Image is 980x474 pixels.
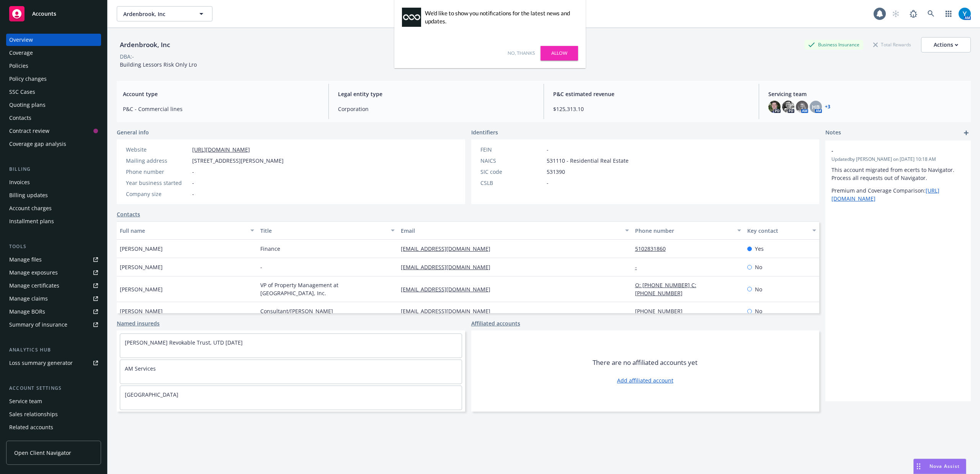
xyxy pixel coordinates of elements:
[117,40,173,50] div: Ardenbrook, Inc
[755,263,762,271] span: No
[768,90,965,98] span: Servicing team
[593,358,697,367] span: There are no affiliated accounts yet
[480,145,544,154] div: FEIN
[192,168,194,176] span: -
[632,221,745,240] button: Phone number
[635,307,689,315] a: [PHONE_NUMBER]
[9,60,28,72] div: Policies
[6,60,101,72] a: Policies
[401,307,497,315] a: [EMAIL_ADDRESS][DOMAIN_NAME]
[9,293,48,305] div: Manage claims
[401,227,621,235] div: Email
[9,266,58,279] div: Manage exposures
[32,11,56,17] span: Accounts
[6,47,101,59] a: Coverage
[9,34,33,46] div: Overview
[6,189,101,201] a: Billing updates
[9,215,54,227] div: Installment plans
[929,463,960,469] span: Nova Assist
[123,90,319,98] span: Account type
[6,384,101,392] div: Account settings
[398,221,632,240] button: Email
[6,306,101,318] a: Manage BORs
[831,186,965,203] p: Premium and Coverage Comparison:
[425,9,574,25] div: We'd like to show you notifications for the latest news and updates.
[6,357,101,369] a: Loss summary generator
[401,245,497,252] a: [EMAIL_ADDRESS][DOMAIN_NAME]
[9,253,42,266] div: Manage files
[6,73,101,85] a: Policy changes
[120,245,163,253] span: [PERSON_NAME]
[9,176,30,188] div: Invoices
[126,190,189,198] div: Company size
[6,112,101,124] a: Contacts
[747,227,808,235] div: Key contact
[9,421,53,433] div: Related accounts
[6,202,101,214] a: Account charges
[9,125,49,137] div: Contract review
[6,279,101,292] a: Manage certificates
[869,40,915,49] div: Total Rewards
[125,391,178,398] a: [GEOGRAPHIC_DATA]
[338,105,534,113] span: Corporation
[9,99,46,111] div: Quoting plans
[120,61,197,68] span: Building Lessors Risk Only Lro
[9,434,73,446] div: Client navigator features
[9,395,42,407] div: Service team
[6,408,101,420] a: Sales relationships
[117,210,140,218] a: Contacts
[9,86,35,98] div: SSC Cases
[9,319,67,331] div: Summary of insurance
[6,138,101,150] a: Coverage gap analysis
[192,179,194,187] span: -
[553,105,750,113] span: $125,313.10
[6,346,101,354] div: Analytics hub
[888,6,903,21] a: Start snowing
[480,157,544,165] div: NAICS
[9,202,52,214] div: Account charges
[906,6,921,21] a: Report a Bug
[825,105,830,109] a: +3
[508,50,535,57] a: No, thanks
[401,263,497,271] a: [EMAIL_ADDRESS][DOMAIN_NAME]
[547,157,629,165] span: 531110 - Residential Real Estate
[934,38,958,52] div: Actions
[14,449,71,457] span: Open Client Navigator
[9,73,47,85] div: Policy changes
[117,221,257,240] button: Full name
[6,34,101,46] a: Overview
[9,408,58,420] div: Sales relationships
[6,215,101,227] a: Installment plans
[635,245,672,252] a: 5102831860
[6,319,101,331] a: Summary of insurance
[541,46,578,60] a: Allow
[6,243,101,250] div: Tools
[117,6,212,21] button: Ardenbrook, Inc
[192,157,284,165] span: [STREET_ADDRESS][PERSON_NAME]
[6,434,101,446] a: Client navigator features
[547,145,549,154] span: -
[6,421,101,433] a: Related accounts
[553,90,750,98] span: P&C estimated revenue
[635,263,643,271] a: -
[547,179,549,187] span: -
[831,147,945,155] span: -
[120,307,163,315] span: [PERSON_NAME]
[921,37,971,52] button: Actions
[547,168,565,176] span: 531390
[126,157,189,165] div: Mailing address
[126,179,189,187] div: Year business started
[120,263,163,271] span: [PERSON_NAME]
[6,293,101,305] a: Manage claims
[9,112,31,124] div: Contacts
[831,156,965,163] span: Updated by [PERSON_NAME] on [DATE] 10:18 AM
[6,266,101,279] a: Manage exposures
[401,286,497,293] a: [EMAIL_ADDRESS][DOMAIN_NAME]
[260,227,386,235] div: Title
[257,221,398,240] button: Title
[120,52,134,60] div: DBA: -
[117,128,149,136] span: General info
[9,357,73,369] div: Loss summary generator
[117,319,160,327] a: Named insureds
[6,125,101,137] a: Contract review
